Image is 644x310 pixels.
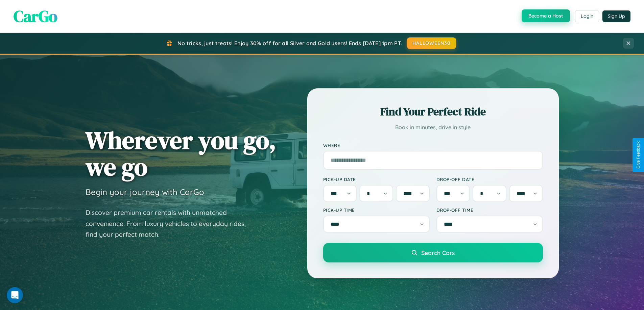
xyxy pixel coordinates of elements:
label: Where [323,142,543,148]
button: Sign Up [602,10,630,22]
label: Pick-up Time [323,207,430,213]
p: Discover premium car rentals with unmatched convenience. From luxury vehicles to everyday rides, ... [86,207,255,240]
button: Become a Host [522,9,570,22]
span: Search Cars [421,249,455,256]
label: Drop-off Date [436,176,543,182]
span: No tricks, just treats! Enjoy 30% off for all Silver and Gold users! Ends [DATE] 1pm PT. [177,40,402,47]
div: Give Feedback [636,141,641,169]
h2: Find Your Perfect Ride [323,104,543,119]
iframe: Intercom live chat [7,287,23,303]
p: Book in minutes, drive in style [323,122,543,132]
span: CarGo [14,5,57,27]
label: Pick-up Date [323,176,430,182]
button: HALLOWEEN30 [407,37,456,49]
button: Search Cars [323,243,543,262]
h3: Begin your journey with CarGo [86,187,204,197]
button: Login [575,10,599,22]
label: Drop-off Time [436,207,543,213]
h1: Wherever you go, we go [86,127,276,180]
